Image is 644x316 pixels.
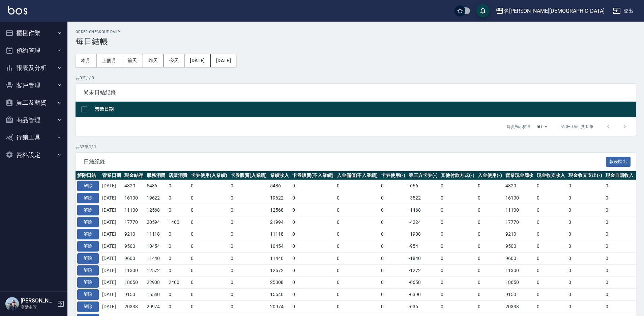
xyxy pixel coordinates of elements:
[100,252,123,264] td: [DATE]
[100,240,123,253] td: [DATE]
[167,192,189,204] td: 0
[76,144,636,150] p: 共 32 筆, 1 / 1
[96,54,122,67] button: 上個月
[604,228,636,240] td: 0
[84,89,628,96] span: 尚未日結紀錄
[535,264,567,276] td: 0
[335,240,380,253] td: 0
[123,264,145,276] td: 11300
[535,240,567,253] td: 0
[123,180,145,192] td: 4820
[439,216,476,228] td: 0
[100,192,123,204] td: [DATE]
[291,276,335,289] td: 0
[439,171,476,180] th: 其他付款方式(-)
[567,264,604,276] td: 0
[167,180,189,192] td: 0
[189,264,229,276] td: 0
[606,158,631,164] a: 報表匯出
[77,301,99,312] button: 解除
[167,289,189,301] td: 0
[268,204,291,216] td: 12568
[604,276,636,289] td: 0
[535,289,567,301] td: 0
[229,240,269,253] td: 0
[229,192,269,204] td: 0
[379,180,407,192] td: 0
[476,192,504,204] td: 0
[379,228,407,240] td: 0
[407,276,439,289] td: -6658
[335,289,380,301] td: 0
[77,217,99,228] button: 解除
[100,289,123,301] td: [DATE]
[145,192,167,204] td: 19622
[606,157,631,167] button: 報表匯出
[77,265,99,276] button: 解除
[335,252,380,264] td: 0
[291,240,335,253] td: 0
[77,193,99,203] button: 解除
[439,192,476,204] td: 0
[335,192,380,204] td: 0
[335,216,380,228] td: 0
[379,171,407,180] th: 卡券使用(-)
[407,240,439,253] td: -954
[122,54,143,67] button: 前天
[604,289,636,301] td: 0
[567,171,604,180] th: 現金收支支出(-)
[100,228,123,240] td: [DATE]
[145,264,167,276] td: 12572
[145,204,167,216] td: 12568
[77,241,99,252] button: 解除
[123,228,145,240] td: 9210
[189,276,229,289] td: 0
[76,75,636,81] p: 共 0 筆, 1 / 0
[143,54,164,67] button: 昨天
[291,192,335,204] td: 0
[535,180,567,192] td: 0
[476,171,504,180] th: 入金使用(-)
[211,54,236,67] button: [DATE]
[167,171,189,180] th: 店販消費
[3,42,65,59] button: 預約管理
[439,180,476,192] td: 0
[84,158,606,165] span: 日結紀錄
[189,289,229,301] td: 0
[268,289,291,301] td: 15540
[407,204,439,216] td: -1468
[567,276,604,289] td: 0
[604,216,636,228] td: 0
[439,252,476,264] td: 0
[476,4,490,18] button: save
[535,216,567,228] td: 0
[507,124,531,130] p: 每頁顯示數量
[476,264,504,276] td: 0
[604,180,636,192] td: 0
[567,180,604,192] td: 0
[100,264,123,276] td: [DATE]
[335,276,380,289] td: 0
[504,7,605,15] div: 名[PERSON_NAME][DEMOGRAPHIC_DATA]
[439,300,476,313] td: 0
[439,276,476,289] td: 0
[189,216,229,228] td: 0
[5,297,19,311] img: Person
[77,253,99,264] button: 解除
[21,297,55,304] h5: [PERSON_NAME]
[379,264,407,276] td: 0
[229,276,269,289] td: 0
[379,192,407,204] td: 0
[100,180,123,192] td: [DATE]
[535,276,567,289] td: 0
[476,300,504,313] td: 0
[407,171,439,180] th: 第三方卡券(-)
[76,171,100,180] th: 解除日結
[407,180,439,192] td: -666
[504,228,535,240] td: 9210
[407,192,439,204] td: -3522
[145,180,167,192] td: 5486
[167,204,189,216] td: 0
[567,192,604,204] td: 0
[123,289,145,301] td: 9150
